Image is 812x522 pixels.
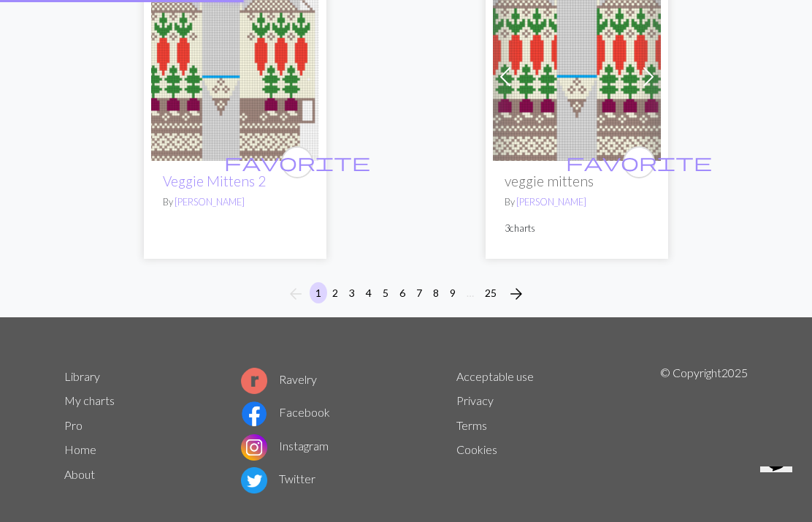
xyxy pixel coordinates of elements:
img: Facebook logo [241,401,267,427]
iframe: chat widget [754,466,803,513]
p: By [163,195,307,209]
a: [PERSON_NAME] [175,196,245,208]
button: 6 [394,282,411,303]
h2: veggie mittens [505,173,649,189]
i: Next [507,285,525,303]
i: favourite [566,148,712,177]
img: Twitter logo [241,467,267,493]
span: arrow_forward [507,284,525,304]
a: Privacy [456,393,494,407]
img: Instagram logo [241,434,267,461]
a: Terms [456,418,487,432]
span: favorite [224,151,370,173]
button: 3 [343,282,361,303]
i: favourite [224,148,370,177]
a: Pro [64,418,83,432]
button: 25 [479,282,502,303]
img: Ravelry logo [241,368,267,394]
p: 3 charts [505,222,649,235]
span: favorite [566,151,712,173]
button: 1 [310,282,327,303]
a: Veggie Mittens 2 [163,173,266,189]
a: [PERSON_NAME] [516,196,586,208]
button: 5 [377,282,394,303]
a: Acceptable use [456,369,534,383]
button: Next [502,282,531,306]
button: 7 [410,282,428,303]
button: 8 [427,282,445,303]
button: 9 [444,282,461,303]
button: favourite [623,146,655,178]
a: Instagram [241,439,329,453]
a: Ravelry [241,372,317,386]
a: Home [64,442,96,456]
button: 4 [360,282,378,303]
a: veggie mittens [493,68,661,82]
a: About [64,467,95,481]
p: By [505,195,649,209]
button: 2 [326,282,344,303]
a: My charts [64,393,115,407]
a: Cookies [456,442,497,456]
a: Twitter [241,472,315,485]
a: Veggie Mittens 2 [151,68,319,82]
p: © Copyright 2025 [660,364,748,497]
a: Facebook [241,405,330,419]
button: favourite [281,146,313,178]
a: Library [64,369,100,383]
nav: Page navigation [281,282,531,306]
